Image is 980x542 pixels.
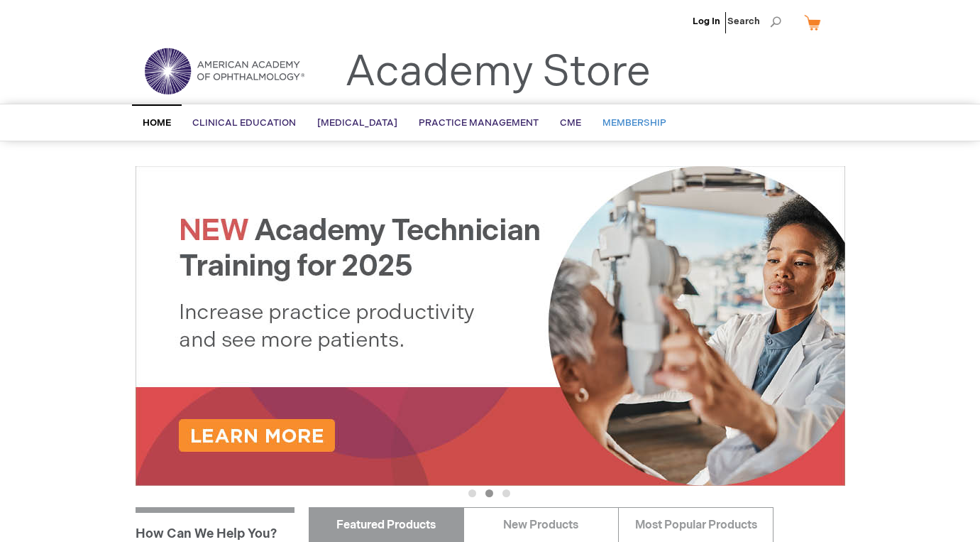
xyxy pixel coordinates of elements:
[468,489,476,497] button: 1 of 3
[485,489,493,497] button: 2 of 3
[560,117,581,129] span: CME
[602,117,666,129] span: Membership
[345,47,651,98] a: Academy Store
[727,7,781,36] span: Search
[317,117,397,129] span: [MEDICAL_DATA]
[192,117,296,129] span: Clinical Education
[419,117,539,129] span: Practice Management
[143,117,171,129] span: Home
[693,16,720,27] a: Log In
[502,489,510,497] button: 3 of 3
